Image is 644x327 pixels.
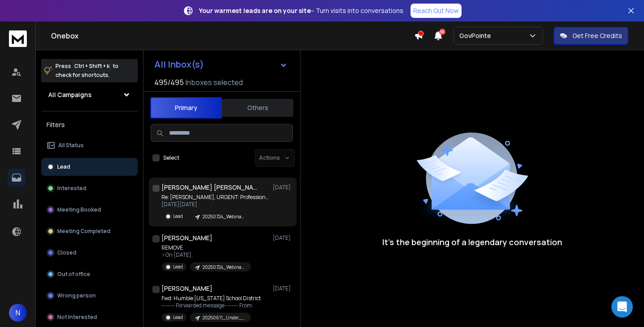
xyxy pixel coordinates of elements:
[55,62,119,80] p: Press to check for shortcuts.
[9,304,27,322] button: N
[186,77,243,88] h3: Inboxes selected
[41,244,138,262] button: Closed
[572,31,622,40] p: Get Free Credits
[41,86,138,104] button: All Campaigns
[273,285,293,292] p: [DATE]
[439,29,445,35] span: 50
[161,251,251,259] p: > On [DATE],
[73,61,111,71] span: Ctrl + Shift + k
[154,60,204,69] h1: All Inbox(s)
[163,154,179,161] label: Select
[273,234,293,242] p: [DATE]
[57,314,97,321] p: Not Interested
[58,142,84,149] p: All Status
[41,201,138,219] button: Meeting Booked
[41,179,138,197] button: Interested
[41,158,138,176] button: Lead
[173,263,183,270] p: Lead
[41,265,138,283] button: Out of office
[57,249,76,256] p: Closed
[161,234,212,242] h1: [PERSON_NAME]
[161,244,251,251] p: REMOVE
[203,213,246,220] p: 20250724_Webinar(0729-0730)-[PERSON_NAME]-GSA
[57,292,96,299] p: Wrong person
[173,213,183,220] p: Lead
[51,30,414,41] h1: Onebox
[199,6,403,15] p: – Turn visits into conversations
[41,308,138,326] button: Not Interested
[57,228,110,235] p: Meeting Completed
[41,222,138,240] button: Meeting Completed
[411,4,462,18] a: Reach Out Now
[9,30,27,47] img: logo
[611,296,633,318] div: Open Intercom Messenger
[382,236,562,248] p: It’s the beginning of a legendary conversation
[147,55,295,73] button: All Inbox(s)
[161,302,261,309] p: ---------- Forwarded message --------- From:
[161,201,269,208] p: [DATE][DATE]
[273,184,293,191] p: [DATE]
[154,77,184,88] span: 495 / 495
[554,27,628,45] button: Get Free Credits
[459,31,495,40] p: GovPointe
[413,6,459,15] p: Reach Out Now
[57,185,86,192] p: Interested
[161,183,260,192] h1: [PERSON_NAME] [PERSON_NAME]
[161,194,269,201] p: Re: [PERSON_NAME], URGENT: Professional services
[199,6,311,15] strong: Your warmest leads are on your site
[203,264,246,271] p: 20250724_Webinar(0729-0730)-[PERSON_NAME]-GSA
[222,98,293,118] button: Others
[41,136,138,154] button: All Status
[57,163,70,170] p: Lead
[203,314,246,321] p: 20250611_Under_100K_TexasCampaign_Humble [US_STATE] School District_18K Leads
[57,271,90,278] p: Out of office
[57,206,101,213] p: Meeting Booked
[41,119,138,131] h3: Filters
[150,97,222,119] button: Primary
[161,295,261,302] p: Fwd: Humble [US_STATE] School District
[41,287,138,305] button: Wrong person
[173,314,183,321] p: Lead
[161,284,212,293] h1: [PERSON_NAME]
[48,90,92,99] h1: All Campaigns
